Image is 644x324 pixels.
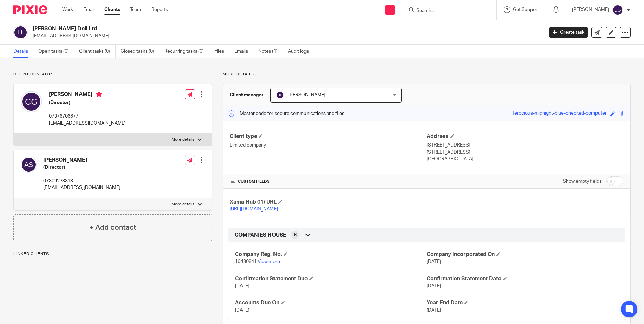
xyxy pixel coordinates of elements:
[427,299,618,306] h4: Year End Date
[79,45,116,58] a: Client tasks (0)
[172,202,194,207] p: More details
[230,179,426,184] h4: CUSTOM FIELDS
[164,45,209,58] a: Recurring tasks (0)
[130,6,141,13] a: Team
[13,25,28,39] img: svg%3E
[258,259,280,264] a: View more
[104,6,120,13] a: Clients
[13,251,212,257] p: Linked clients
[21,157,37,173] img: svg%3E
[230,133,426,140] h4: Client type
[563,178,602,185] label: Show empty fields
[223,72,631,77] p: More details
[234,45,253,58] a: Emails
[38,45,74,58] a: Open tasks (0)
[89,222,136,233] h4: + Add contact
[62,6,73,13] a: Work
[228,110,344,117] p: Master code for secure communications and files
[13,72,212,77] p: Client contacts
[230,207,278,212] a: [URL][DOMAIN_NAME]
[427,251,618,258] h4: Company Incorporated On
[427,142,623,149] p: [STREET_ADDRESS]
[151,6,168,13] a: Reports
[235,259,257,264] span: 16480841
[427,156,623,162] p: [GEOGRAPHIC_DATA]
[43,184,120,191] p: [EMAIL_ADDRESS][DOMAIN_NAME]
[83,6,94,13] a: Email
[513,7,539,12] span: Get Support
[13,45,33,58] a: Details
[235,275,426,282] h4: Confirmation Statement Due
[235,251,426,258] h4: Company Reg. No.
[235,299,426,306] h4: Accounts Due On
[258,45,283,58] a: Notes (1)
[288,93,325,97] span: [PERSON_NAME]
[49,99,126,106] h5: (Director)
[235,284,249,288] span: [DATE]
[427,259,441,264] span: [DATE]
[230,142,426,149] p: Limited company
[43,157,120,164] h4: [PERSON_NAME]
[276,91,284,99] img: svg%3E
[235,308,249,313] span: [DATE]
[214,45,229,58] a: Files
[235,232,286,239] span: COMPANIES HOUSE
[43,164,120,171] h5: (Director)
[572,6,609,13] p: [PERSON_NAME]
[288,45,314,58] a: Audit logs
[427,149,623,156] p: [STREET_ADDRESS]
[427,275,618,282] h4: Confirmation Statement Date
[612,5,623,15] img: svg%3E
[230,92,264,98] h3: Client manager
[427,284,441,288] span: [DATE]
[230,199,426,206] h4: Xama Hub 01) URL
[416,8,476,14] input: Search
[294,232,297,238] span: 6
[49,91,126,99] h4: [PERSON_NAME]
[13,5,47,14] img: Pixie
[172,137,194,142] p: More details
[427,308,441,313] span: [DATE]
[49,120,126,127] p: [EMAIL_ADDRESS][DOMAIN_NAME]
[33,33,539,39] p: [EMAIL_ADDRESS][DOMAIN_NAME]
[513,110,607,118] div: ferocious-midnight-blue-checked-computer
[427,133,623,140] h4: Address
[43,177,120,184] p: 07309233313
[33,25,438,32] h2: [PERSON_NAME] Deli Ltd
[21,91,42,112] img: svg%3E
[549,27,588,38] a: Create task
[49,113,126,120] p: 07376706677
[121,45,159,58] a: Closed tasks (0)
[96,91,102,98] i: Primary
